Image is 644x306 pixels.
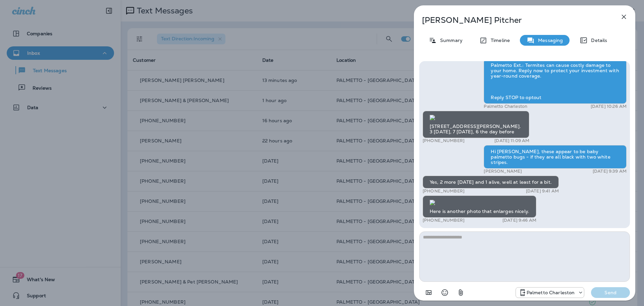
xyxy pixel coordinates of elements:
[423,111,529,138] div: [STREET_ADDRESS][PERSON_NAME]. 3 [DATE], 7 [DATE], 6 the day before
[484,104,527,109] p: Palmetto Charleston
[494,138,529,143] p: [DATE] 11:09 AM
[516,289,584,297] div: +1 (843) 277-8322
[430,115,435,120] img: twilio-download
[593,169,627,174] p: [DATE] 9:39 AM
[423,218,465,223] p: [PHONE_NUMBER]
[437,38,463,43] p: Summary
[438,286,451,299] button: Select an emoji
[526,188,559,194] p: [DATE] 9:41 AM
[484,145,627,169] div: Hi [PERSON_NAME], these appear to be baby palmetto bugs - if they are all black with two white st...
[484,59,627,104] div: Palmetto Ext.: Termites can cause costly damage to your home. Reply now to protect your investmen...
[423,188,465,194] p: [PHONE_NUMBER]
[527,290,575,295] p: Palmetto Charleston
[591,104,627,109] p: [DATE] 10:26 AM
[423,195,536,218] div: Here is another photo that enlarges nicely.
[487,38,510,43] p: Timeline
[588,38,607,43] p: Details
[484,169,522,174] p: [PERSON_NAME]
[422,286,435,299] button: Add in a premade template
[423,138,465,143] p: [PHONE_NUMBER]
[502,218,536,223] p: [DATE] 9:46 AM
[535,38,563,43] p: Messaging
[430,200,435,205] img: twilio-download
[423,176,559,188] div: Yes, 2 more [DATE] and 1 alive, well at least for a bit.
[422,15,605,25] p: [PERSON_NAME] Pitcher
